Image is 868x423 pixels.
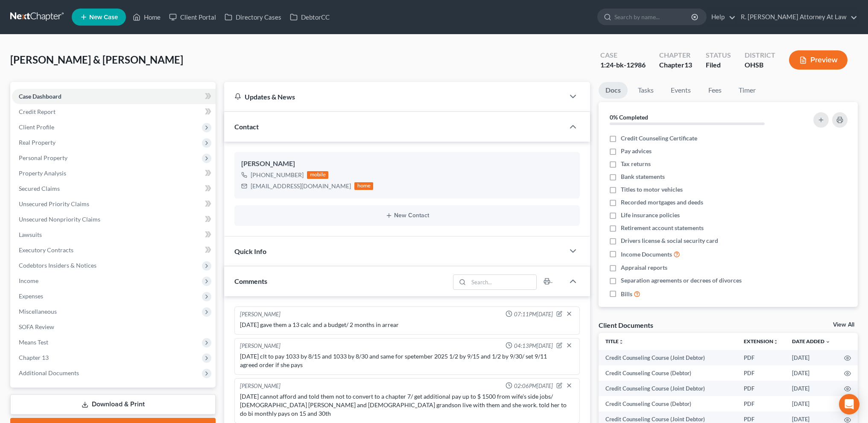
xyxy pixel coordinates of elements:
[785,365,837,381] td: [DATE]
[251,171,304,179] div: [PHONE_NUMBER]
[12,212,216,227] a: Unsecured Nonpriority Claims
[514,382,553,390] span: 02:06PM[DATE]
[599,350,737,365] td: Credit Counseling Course (Joint Debtor)
[240,382,281,391] div: [PERSON_NAME]
[745,60,775,70] div: OHSB
[621,236,718,245] span: Drivers license & social security card
[600,50,646,60] div: Case
[737,350,785,365] td: PDF
[701,82,728,99] a: Fees
[12,89,216,104] a: Case Dashboard
[12,319,216,335] a: SOFA Review
[825,339,830,344] i: expand_more
[19,369,79,376] span: Additional Documents
[19,323,54,330] span: SOFA Review
[19,338,48,346] span: Means Test
[599,381,737,396] td: Credit Counseling Course (Joint Debtor)
[241,212,573,219] button: New Contact
[707,9,736,25] a: Help
[600,60,646,70] div: 1:24-bk-12986
[745,50,775,60] div: District
[19,154,67,161] span: Personal Property
[12,196,216,212] a: Unsecured Priority Claims
[12,104,216,120] a: Credit Report
[19,354,49,361] span: Chapter 13
[251,182,351,190] div: [EMAIL_ADDRESS][DOMAIN_NAME]
[773,339,778,344] i: unfold_more
[286,9,334,25] a: DebtorCC
[234,277,267,285] span: Comments
[19,185,60,192] span: Secured Claims
[621,290,632,298] span: Bills
[10,53,183,66] span: [PERSON_NAME] & [PERSON_NAME]
[19,246,73,254] span: Executory Contracts
[19,123,54,131] span: Client Profile
[664,82,698,99] a: Events
[621,134,697,143] span: Credit Counseling Certificate
[12,227,216,242] a: Lawsuits
[129,9,165,25] a: Home
[659,50,692,60] div: Chapter
[240,310,281,319] div: [PERSON_NAME]
[621,185,683,194] span: Titles to motor vehicles
[614,9,693,25] input: Search by name...
[785,381,837,396] td: [DATE]
[19,108,56,115] span: Credit Report
[19,308,57,315] span: Miscellaneous
[19,200,89,207] span: Unsecured Priority Claims
[706,50,731,60] div: Status
[621,250,672,259] span: Income Documents
[621,263,667,272] span: Appraisal reports
[19,262,96,269] span: Codebtors Insiders & Notices
[621,198,703,207] span: Recorded mortgages and deeds
[599,365,737,381] td: Credit Counseling Course (Debtor)
[599,396,737,411] td: Credit Counseling Course (Debtor)
[19,169,66,177] span: Property Analysis
[785,350,837,365] td: [DATE]
[19,277,38,284] span: Income
[789,50,848,70] button: Preview
[12,242,216,258] a: Executory Contracts
[10,394,216,414] a: Download & Print
[240,392,574,418] div: [DATE] cannot afford and told them not to convert to a chapter 7/ get additional pay up to $ 1500...
[234,123,259,131] span: Contact
[706,60,731,70] div: Filed
[514,342,553,350] span: 04:13PM[DATE]
[621,211,680,219] span: Life insurance policies
[12,181,216,196] a: Secured Claims
[605,338,624,344] a: Titleunfold_more
[599,321,653,330] div: Client Documents
[792,338,830,344] a: Date Added expand_more
[234,247,266,255] span: Quick Info
[684,61,692,69] span: 13
[19,231,42,238] span: Lawsuits
[469,275,537,289] input: Search...
[621,172,665,181] span: Bank statements
[833,322,854,328] a: View All
[732,82,763,99] a: Timer
[165,9,220,25] a: Client Portal
[631,82,660,99] a: Tasks
[737,396,785,411] td: PDF
[19,216,100,223] span: Unsecured Nonpriority Claims
[599,82,628,99] a: Docs
[514,310,553,318] span: 07:11PM[DATE]
[621,147,652,155] span: Pay advices
[839,394,859,414] div: Open Intercom Messenger
[19,292,43,300] span: Expenses
[610,114,648,121] strong: 0% Completed
[659,60,692,70] div: Chapter
[307,171,328,179] div: mobile
[354,182,373,190] div: home
[240,321,574,329] div: [DATE] gave them a 13 calc and a budget/ 2 months in arrear
[240,352,574,369] div: [DATE] clt to pay 1033 by 8/15 and 1033 by 8/30 and same for spetember 2025 1/2 by 9/15 and 1/2 b...
[12,166,216,181] a: Property Analysis
[621,276,742,285] span: Separation agreements or decrees of divorces
[737,365,785,381] td: PDF
[621,160,651,168] span: Tax returns
[220,9,286,25] a: Directory Cases
[89,14,118,20] span: New Case
[619,339,624,344] i: unfold_more
[736,9,857,25] a: R. [PERSON_NAME] Attorney At Law
[737,381,785,396] td: PDF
